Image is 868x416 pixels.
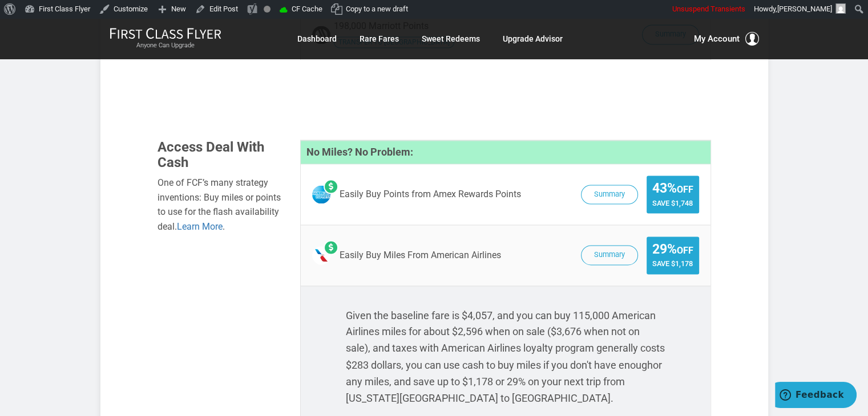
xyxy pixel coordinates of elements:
[652,259,693,268] span: Save $1,178
[360,28,399,49] a: Rare Fares
[301,140,710,164] h4: No Miles? No Problem:
[775,382,857,410] iframe: Opens a widget where you can find more information
[777,5,832,13] span: [PERSON_NAME]
[694,32,759,46] button: My Account
[652,181,693,195] span: 43%
[158,140,283,170] h3: Access Deal With Cash
[110,42,221,50] small: Anyone Can Upgrade
[677,245,693,256] small: Off
[581,245,638,265] button: Summary
[581,185,638,205] button: Summary
[158,176,283,234] div: One of FCF’s many strategy inventions: Buy miles or points to use for the flash availability deal. .
[340,250,501,260] span: Easily Buy Miles From American Airlines
[340,189,521,199] span: Easily Buy Points from Amex Rewards Points
[677,184,693,195] small: Off
[694,32,740,46] span: My Account
[110,27,221,39] img: First Class Flyer
[177,221,223,232] a: Learn More
[652,199,693,207] span: Save $1,748
[346,308,665,406] p: Given the baseline fare is $4,057, and you can buy 115,000 American Airlines miles for about $2,5...
[652,242,693,256] span: 29%
[672,5,745,13] span: Unsuspend Transients
[503,28,563,49] a: Upgrade Advisor
[346,358,662,387] span: or any miles
[297,28,337,49] a: Dashboard
[422,28,480,49] a: Sweet Redeems
[110,27,221,50] a: First Class FlyerAnyone Can Upgrade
